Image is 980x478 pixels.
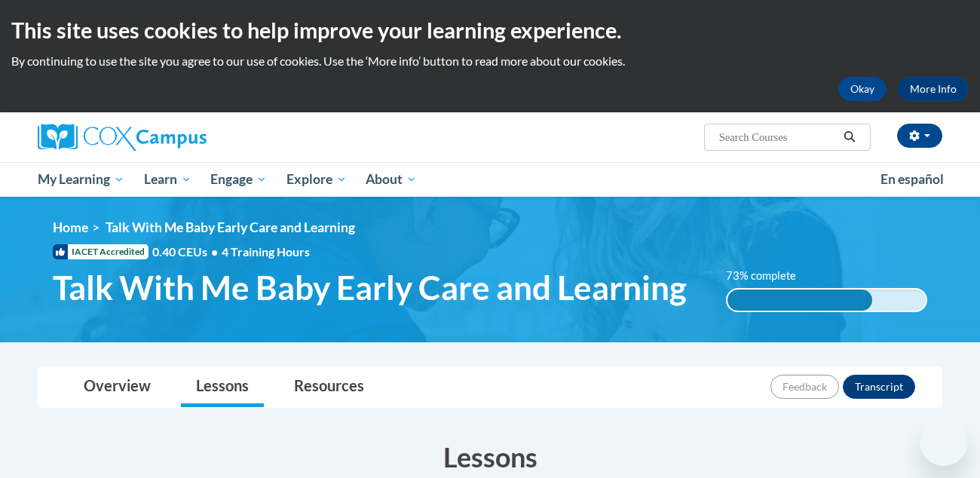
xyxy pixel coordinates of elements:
span: En español [880,171,944,187]
a: Learn [134,162,201,197]
a: Explore [277,162,357,197]
span: 0.40 CEUs [152,244,222,260]
button: Okay [838,77,887,101]
a: Cox Campus [38,124,324,151]
label: 73% complete [726,268,813,284]
div: 73% complete [727,290,872,311]
a: Resources [279,367,379,407]
a: Engage [201,162,277,197]
span: IACET Accredited [53,244,149,259]
a: Lessons [181,367,264,407]
span: Explore [286,170,347,188]
span: Talk With Me Baby Early Care and Learning [106,219,355,235]
span: Talk With Me Baby Early Care and Learning [53,268,687,308]
button: Search [838,128,861,146]
a: En español [871,164,954,195]
span: About [366,170,417,188]
input: Search Courses [718,128,838,146]
img: Cox Campus [38,124,207,151]
a: My Learning [28,162,134,197]
p: By continuing to use the site you agree to our use of cookies. Use the ‘More info’ button to read... [11,53,969,69]
div: Main menu [15,162,965,197]
h2: This site uses cookies to help improve your learning experience. [11,15,969,45]
iframe: Button to launch messaging window [920,418,968,466]
a: Overview [69,367,166,407]
button: Feedback [770,375,839,399]
h3: Lessons [38,438,942,476]
span: 4 Training Hours [222,244,310,259]
span: • [211,244,218,259]
button: Account Settings [897,124,942,148]
button: Transcript [843,375,915,399]
a: More Info [898,77,969,101]
span: My Learning [38,170,124,188]
a: About [357,162,427,197]
a: Home [53,219,88,235]
span: Learn [144,170,191,188]
span: Engage [210,170,267,188]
